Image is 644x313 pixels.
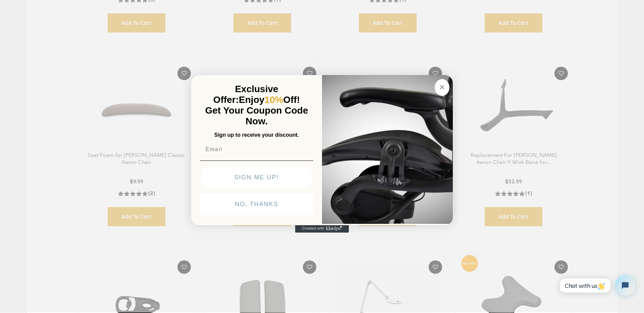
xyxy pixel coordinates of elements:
iframe: Tidio Chat [552,270,641,301]
span: Enjoy Off! [239,95,300,105]
button: NO, THANKS [200,193,313,215]
span: Exclusive Offer: [213,84,278,105]
img: 92d77583-a095-41f6-84e7-858462e0427a.jpeg [322,74,453,224]
a: Created with Klaviyo - opens in a new tab [295,225,349,233]
input: Email [200,143,313,156]
span: Get Your Coupon Code Now. [205,105,308,126]
button: Close dialog [435,79,449,96]
span: Sign up to receive your discount. [214,132,299,138]
span: 10% [264,95,283,105]
button: SIGN ME UP! [201,166,312,188]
